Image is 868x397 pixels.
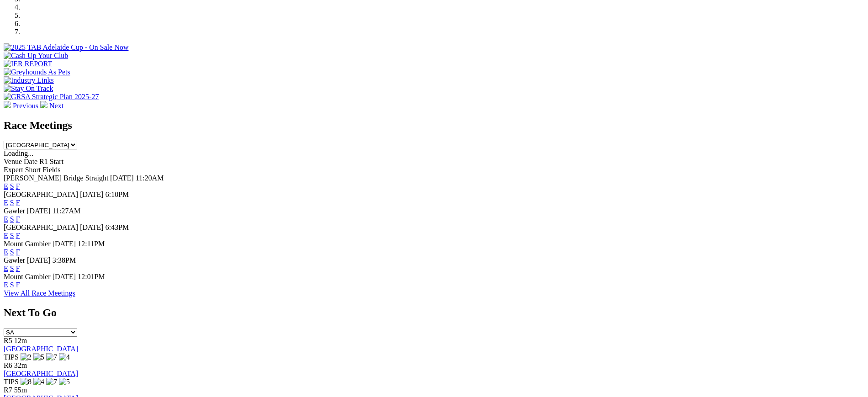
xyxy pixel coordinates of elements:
[4,119,864,132] h2: Race Meetings
[16,265,20,272] a: F
[10,215,14,223] a: S
[4,215,8,223] a: E
[4,378,19,386] span: TIPS
[10,248,14,256] a: S
[105,223,129,231] span: 6:43PM
[4,361,12,369] span: R6
[4,93,99,101] img: GRSA Strategic Plan 2025-27
[136,174,164,182] span: 11:20AM
[78,240,105,248] span: 12:11PM
[16,248,20,256] a: F
[13,102,38,110] span: Previous
[16,232,20,239] a: F
[4,101,11,108] img: chevron-left-pager-white.svg
[4,43,129,52] img: 2025 TAB Adelaide Cup - On Sale Now
[40,101,47,108] img: chevron-right-pager-white.svg
[27,256,51,264] span: [DATE]
[4,76,54,85] img: Industry Links
[27,207,51,215] span: [DATE]
[4,85,53,93] img: Stay On Track
[16,199,20,206] a: F
[21,378,32,386] img: 8
[46,378,57,386] img: 7
[4,345,78,353] a: [GEOGRAPHIC_DATA]
[4,256,25,264] span: Gawler
[53,256,76,264] span: 3:38PM
[21,353,32,361] img: 2
[4,232,8,239] a: E
[46,353,57,361] img: 7
[59,378,70,386] img: 5
[10,281,14,289] a: S
[4,68,70,76] img: Greyhounds As Pets
[4,182,8,190] a: E
[4,52,68,60] img: Cash Up Your Club
[53,273,76,281] span: [DATE]
[80,223,104,231] span: [DATE]
[10,265,14,272] a: S
[105,191,129,198] span: 6:10PM
[49,102,63,110] span: Next
[16,215,20,223] a: F
[14,337,27,344] span: 12m
[10,232,14,239] a: S
[4,223,78,231] span: [GEOGRAPHIC_DATA]
[4,307,864,319] h2: Next To Go
[40,102,63,110] a: Next
[4,289,75,297] a: View All Race Meetings
[4,386,12,394] span: R7
[59,353,70,361] img: 4
[10,182,14,190] a: S
[4,273,51,281] span: Mount Gambier
[16,281,20,289] a: F
[10,199,14,206] a: S
[33,378,44,386] img: 4
[4,240,51,248] span: Mount Gambier
[4,149,33,157] span: Loading...
[4,207,25,215] span: Gawler
[4,174,108,182] span: [PERSON_NAME] Bridge Straight
[4,281,8,289] a: E
[80,191,104,198] span: [DATE]
[39,158,63,165] span: R1 Start
[24,158,37,165] span: Date
[14,386,27,394] span: 55m
[4,199,8,206] a: E
[14,361,27,369] span: 32m
[42,166,60,174] span: Fields
[4,166,23,174] span: Expert
[33,353,44,361] img: 5
[4,370,78,377] a: [GEOGRAPHIC_DATA]
[25,166,41,174] span: Short
[4,60,52,68] img: IER REPORT
[53,240,76,248] span: [DATE]
[4,353,19,361] span: TIPS
[4,337,12,344] span: R5
[78,273,105,281] span: 12:01PM
[4,248,8,256] a: E
[16,182,20,190] a: F
[4,158,22,165] span: Venue
[4,102,40,110] a: Previous
[53,207,81,215] span: 11:27AM
[4,265,8,272] a: E
[4,191,78,198] span: [GEOGRAPHIC_DATA]
[110,174,134,182] span: [DATE]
